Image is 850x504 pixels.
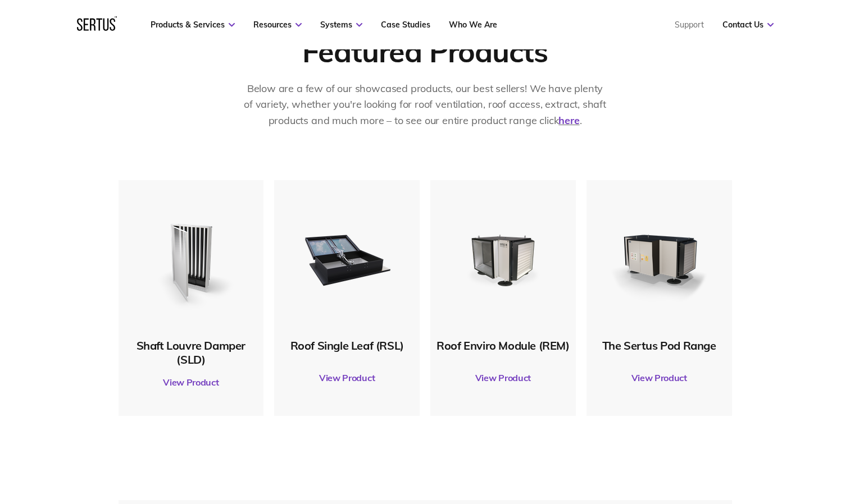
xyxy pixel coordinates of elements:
[648,374,850,504] iframe: Chat Widget
[243,81,608,129] p: Below are a few of our showcased products, our best sellers! We have plenty of variety, whether y...
[280,362,414,393] a: View Product
[253,20,302,30] a: Resources
[558,114,579,127] a: here
[124,366,258,398] a: View Product
[302,33,547,70] div: Featured Products
[436,338,570,352] div: Roof Enviro Module (REM)
[592,338,726,352] div: The Sertus Pod Range
[592,362,726,393] a: View Product
[151,20,235,30] a: Products & Services
[381,20,430,30] a: Case Studies
[722,20,774,30] a: Contact Us
[124,338,258,366] div: Shaft Louvre Damper (SLD)
[280,338,414,352] div: Roof Single Leaf (RSL)
[449,20,497,30] a: Who We Are
[320,20,362,30] a: Systems
[436,362,570,393] a: View Product
[675,20,704,30] a: Support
